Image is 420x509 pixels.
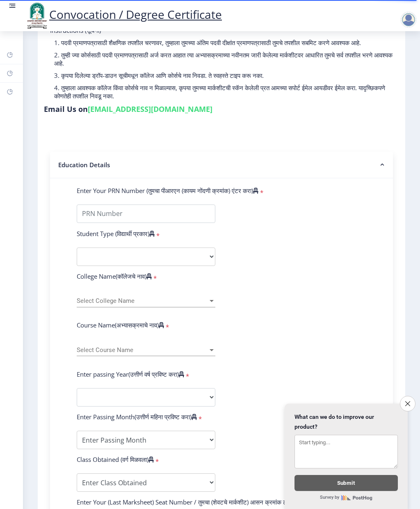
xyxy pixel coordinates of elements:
p: 2. तुम्ही ज्या कोर्ससाठी पदवी प्रमाणपत्रासाठी अर्ज करत आहात त्या अभ्यासक्रमाच्या नवीनतम जारी केले... [54,51,397,67]
h6: Email Us on [44,104,212,114]
p: 4. तुम्हाला आवश्यक कॉलेज किंवा कोर्सचे नाव न मिळाल्यास, कृपया तुमच्या मार्कशीटची स्कॅन केलेली प्र... [54,84,397,100]
label: Enter Your (Last Marksheet) Seat Number / तुमचा (शेवटचे मार्कशीट) आसन क्रमांक टाका [77,498,299,506]
label: Enter Your PRN Number (तुमचा पीआरएन (कायम नोंदणी क्रमांक) एंटर करा) [77,186,258,195]
label: Enter passing Year(उत्तीर्ण वर्ष प्रविष्ट करा) [77,370,184,378]
span: Select Course Name [77,347,208,354]
input: PRN Number [77,205,215,223]
a: [EMAIL_ADDRESS][DOMAIN_NAME] [88,104,212,114]
label: Student Type (विद्यार्थी प्रकार) [77,230,155,238]
label: Class Obtained (वर्ग मिळवला) [77,455,154,464]
label: Enter Passing Month(उत्तीर्ण महिना प्रविष्ट करा) [77,413,197,421]
a: Convocation / Degree Certificate [25,7,222,22]
label: College Name(कॉलेजचे नाव) [77,272,152,280]
label: Course Name(अभ्यासक्रमाचे नाव) [77,321,164,329]
span: Select College Name [77,298,208,304]
nb-accordion-item-header: Education Details [50,152,393,178]
p: 3. कृपया दिलेल्या ड्रॉप-डाउन सूचीमधून कॉलेज आणि कोर्सचे नाव निवडा. ते स्वहस्ते टाइप करू नका. [54,71,397,80]
p: 1. पदवी प्रमाणपत्रासाठी शैक्षणिक तपशील चरणावर, तुम्हाला तुमच्या अंतिम पदवी दीक्षांत प्रमाणपत्रासा... [54,39,397,47]
img: logo [25,2,49,30]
